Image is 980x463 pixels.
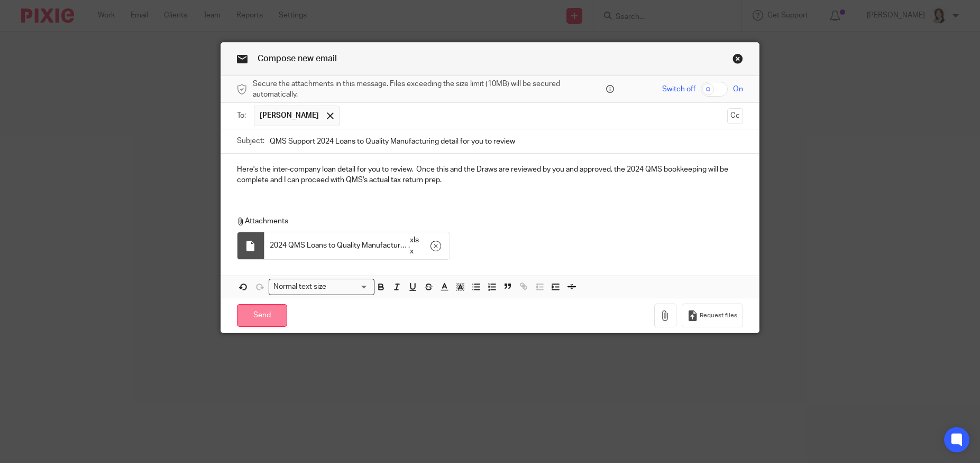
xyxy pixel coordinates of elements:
[260,110,319,121] span: [PERSON_NAME]
[682,304,743,327] button: Request files
[237,110,249,121] label: To:
[727,108,743,124] button: Cc
[237,136,264,146] label: Subject:
[270,240,408,251] span: 2024 QMS Loans to Quality Manufacturing
[237,164,743,186] p: Here's the inter-company loan detail for you to review. Once this and the Draws are reviewed by y...
[264,232,450,259] div: .
[237,216,730,226] p: Attachments
[733,84,743,95] span: On
[271,281,329,292] span: Normal text size
[258,54,337,63] span: Compose new email
[253,79,603,100] span: Secure the attachments in this message. Files exceeding the size limit (10MB) will be secured aut...
[662,84,695,95] span: Switch off
[732,53,743,68] a: Close this dialog window
[269,279,374,295] div: Search for option
[237,304,287,327] input: Send
[410,235,423,257] span: xlsx
[330,281,368,292] input: Search for option
[700,311,737,320] span: Request files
